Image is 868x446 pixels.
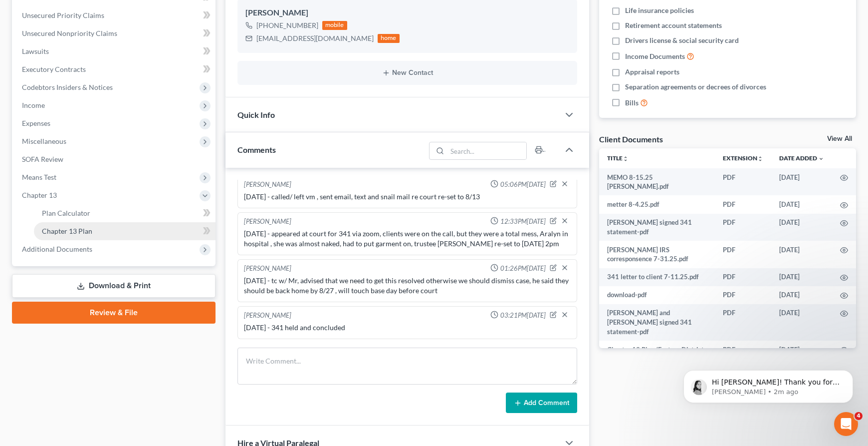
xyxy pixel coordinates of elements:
td: download-pdf [599,286,715,304]
td: [DATE] [771,214,832,241]
span: Appraisal reports [625,67,679,77]
a: Date Added expand_more [779,154,824,162]
td: PDF [715,241,771,268]
button: New Contact [245,69,569,77]
span: Chapter 13 Plan [42,227,92,235]
span: Drivers license & social security card [625,35,739,45]
td: [DATE] [771,341,832,368]
div: [DATE] - appeared at court for 341 via zoom, clients were on the call, but they were a total mess... [244,229,571,249]
span: Expenses [22,119,50,127]
td: [DATE] [771,195,832,213]
span: Chapter 13 [22,191,57,199]
div: [PHONE_NUMBER] [256,20,318,30]
div: home [378,34,400,43]
span: Codebtors Insiders & Notices [22,83,113,91]
a: Review & File [12,302,216,324]
span: Bills [625,98,639,108]
span: 05:06PM[DATE] [500,180,546,189]
span: Executory Contracts [22,65,86,73]
td: PDF [715,304,771,341]
button: Add Comment [506,393,577,414]
div: [DATE] - 341 held and concluded [244,323,571,333]
td: MEMO 8-15.25 [PERSON_NAME].pdf [599,168,715,196]
td: [DATE] [771,286,832,304]
span: Lawsuits [22,47,49,55]
span: Plan Calculator [42,209,90,217]
div: [PERSON_NAME] [244,264,291,274]
td: [PERSON_NAME] and [PERSON_NAME] signed 341 statement-pdf [599,304,715,341]
span: Comments [237,145,276,154]
span: Unsecured Priority Claims [22,11,104,19]
span: Income Documents [625,51,685,61]
a: Executory Contracts [14,60,216,78]
td: [DATE] [771,268,832,286]
a: Chapter 13 Plan [34,222,216,240]
input: Search... [447,142,527,159]
td: 341 letter to client 7-11.25.pdf [599,268,715,286]
td: [DATE] [771,168,832,196]
a: Unsecured Nonpriority Claims [14,24,216,42]
a: Extensionunfold_more [723,154,763,162]
td: metter 8-4.25.pdf [599,195,715,213]
td: [PERSON_NAME] signed 341 statement-pdf [599,214,715,241]
span: Means Test [22,173,56,181]
span: 03:21PM[DATE] [500,311,546,320]
span: Unsecured Nonpriority Claims [22,29,117,37]
td: PDF [715,268,771,286]
td: [PERSON_NAME] IRS corresponsence 7-31.25.pdf [599,241,715,268]
span: 12:33PM[DATE] [500,217,546,226]
i: unfold_more [623,156,629,162]
a: Lawsuits [14,42,216,60]
a: Unsecured Priority Claims [14,6,216,24]
div: [PERSON_NAME] [245,7,569,19]
i: unfold_more [757,156,763,162]
td: PDF [715,195,771,213]
span: Miscellaneous [22,137,66,145]
div: mobile [322,21,347,30]
a: SOFA Review [14,150,216,168]
a: Download & Print [12,274,216,298]
td: [DATE] [771,241,832,268]
span: Retirement account statements [625,20,722,30]
span: Life insurance policies [625,5,694,15]
span: Separation agreements or decrees of divorces [625,82,766,92]
div: [DATE] - tc w/ Mr, advised that we need to get this resolved otherwise we should dismiss case, he... [244,276,571,296]
iframe: Intercom live chat [834,412,858,436]
td: PDF [715,286,771,304]
div: [PERSON_NAME] [244,180,291,190]
div: [PERSON_NAME] [244,217,291,227]
div: [EMAIL_ADDRESS][DOMAIN_NAME] [256,33,374,43]
a: Titleunfold_more [607,154,629,162]
td: PDF [715,214,771,241]
div: [PERSON_NAME] [244,311,291,321]
iframe: Intercom notifications message [668,349,868,419]
a: View All [827,135,852,142]
td: PDF [715,341,771,368]
span: 4 [855,412,863,420]
span: Additional Documents [22,245,92,253]
td: Chapter 13 Plan (Eastern District of [US_STATE] - Revised [DATE]) [599,341,715,368]
div: [DATE] - called/ left vm , sent email, text and snail mail re court re-set to 8/13 [244,192,571,202]
div: Client Documents [599,134,663,144]
span: SOFA Review [22,155,63,163]
span: Income [22,101,45,109]
td: [DATE] [771,304,832,341]
span: Quick Info [237,110,275,119]
span: 01:26PM[DATE] [500,264,546,273]
a: Plan Calculator [34,204,216,222]
td: PDF [715,168,771,196]
i: expand_more [818,156,824,162]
